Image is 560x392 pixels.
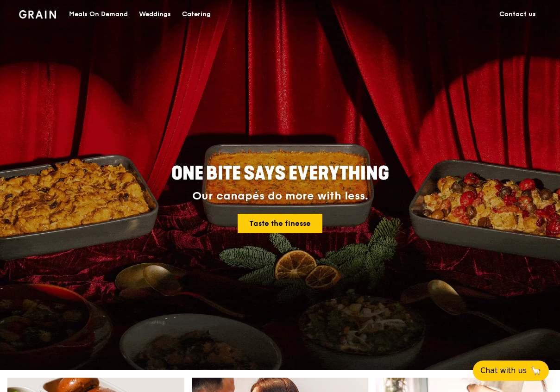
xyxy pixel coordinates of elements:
span: Chat with us [480,365,527,376]
button: Chat with us🦙 [473,361,549,381]
a: Taste the finesse [238,214,322,233]
a: Weddings [133,0,176,28]
div: Weddings [139,0,171,28]
a: Contact us [494,0,541,28]
div: Meals On Demand [69,0,128,28]
span: 🦙 [530,365,541,376]
div: Catering [182,0,211,28]
img: Grain [19,10,57,19]
div: Our canapés do more with less. [113,190,447,203]
a: Catering [176,0,216,28]
span: ONE BITE SAYS EVERYTHING [171,162,389,185]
